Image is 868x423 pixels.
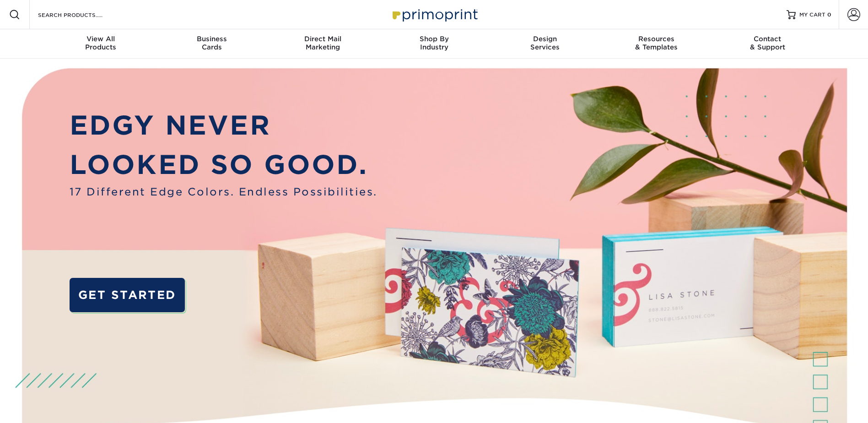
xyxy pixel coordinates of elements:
[490,29,601,59] a: DesignServices
[601,29,712,59] a: Resources& Templates
[156,35,267,43] span: Business
[490,35,601,43] span: Design
[712,35,823,51] div: & Support
[712,35,823,43] span: Contact
[378,35,490,51] div: Industry
[601,35,712,43] span: Resources
[70,184,377,200] span: 17 Different Edge Colors. Endless Possibilities.
[378,29,490,59] a: Shop ByIndustry
[712,29,823,59] a: Contact& Support
[156,29,267,59] a: BusinessCards
[267,35,378,51] div: Marketing
[388,5,480,24] img: Primoprint
[490,35,601,51] div: Services
[827,11,831,18] span: 0
[37,9,126,20] input: SEARCH PRODUCTS.....
[45,29,156,59] a: View AllProducts
[601,35,712,51] div: & Templates
[378,35,490,43] span: Shop By
[267,35,378,43] span: Direct Mail
[45,35,156,51] div: Products
[70,278,185,312] a: GET STARTED
[45,35,156,43] span: View All
[156,35,267,51] div: Cards
[267,29,378,59] a: Direct MailMarketing
[70,145,377,184] p: LOOKED SO GOOD.
[799,11,825,19] span: MY CART
[70,106,377,145] p: EDGY NEVER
